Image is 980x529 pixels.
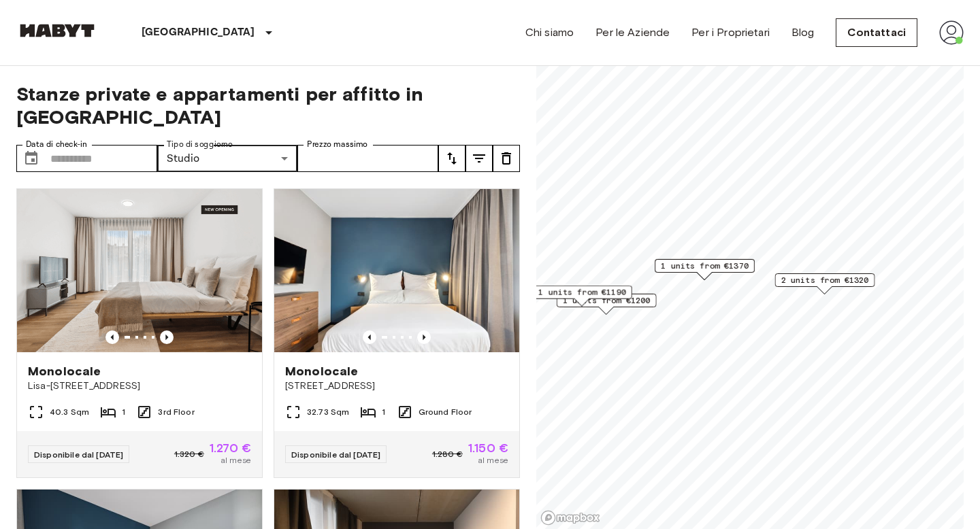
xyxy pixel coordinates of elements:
[595,24,670,41] a: Per le Aziende
[26,139,87,150] label: Data di check-in
[174,448,204,460] span: 1.320 €
[291,449,380,460] span: Disponibile dal [DATE]
[105,330,119,344] button: Previous image
[274,189,519,352] img: Marketing picture of unit DE-01-482-008-01
[34,449,123,460] span: Disponibile dal [DATE]
[836,18,917,47] a: Contattaci
[563,294,651,307] span: 1 units from €1200
[661,260,749,272] span: 1 units from €1370
[419,406,472,418] span: Ground Floor
[781,274,868,286] span: 2 units from €1320
[16,82,520,129] span: Stanze private e appartamenti per affitto in [GEOGRAPHIC_DATA]
[285,363,359,379] span: Monolocale
[525,24,574,41] a: Chi siamo
[438,145,465,172] button: tune
[307,406,349,418] span: 32.73 Sqm
[122,406,125,418] span: 1
[28,379,251,393] span: Lisa-[STREET_ADDRESS]
[167,139,233,150] label: Tipo di soggiorno
[142,24,255,41] p: [GEOGRAPHIC_DATA]
[160,330,174,344] button: Previous image
[16,24,98,37] img: Habyt
[540,510,600,526] a: Mapbox logo
[210,442,251,454] span: 1.270 €
[493,145,520,172] button: tune
[285,379,508,393] span: [STREET_ADDRESS]
[16,188,263,478] a: Marketing picture of unit DE-01-491-304-001Previous imagePrevious imageMonolocaleLisa-[STREET_ADD...
[17,189,262,352] img: Marketing picture of unit DE-01-491-304-001
[157,145,298,172] div: Studio
[18,145,45,172] button: Choose date
[774,273,875,294] div: Map marker
[939,20,964,45] img: avatar
[791,24,815,41] a: Blog
[158,406,194,418] span: 3rd Floor
[307,139,367,150] label: Prezzo massimo
[557,294,657,315] div: Map marker
[363,330,376,344] button: Previous image
[28,363,101,379] span: Monolocale
[655,259,755,280] div: Map marker
[465,145,493,172] button: tune
[274,188,520,478] a: Marketing picture of unit DE-01-482-008-01Previous imagePrevious imageMonolocale[STREET_ADDRESS]3...
[432,448,463,460] span: 1.280 €
[532,286,632,307] div: Map marker
[468,442,508,454] span: 1.150 €
[382,406,385,418] span: 1
[538,286,626,298] span: 1 units from €1190
[220,454,251,466] span: al mese
[478,454,508,466] span: al mese
[691,24,770,41] a: Per i Proprietari
[50,406,89,418] span: 40.3 Sqm
[417,330,431,344] button: Previous image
